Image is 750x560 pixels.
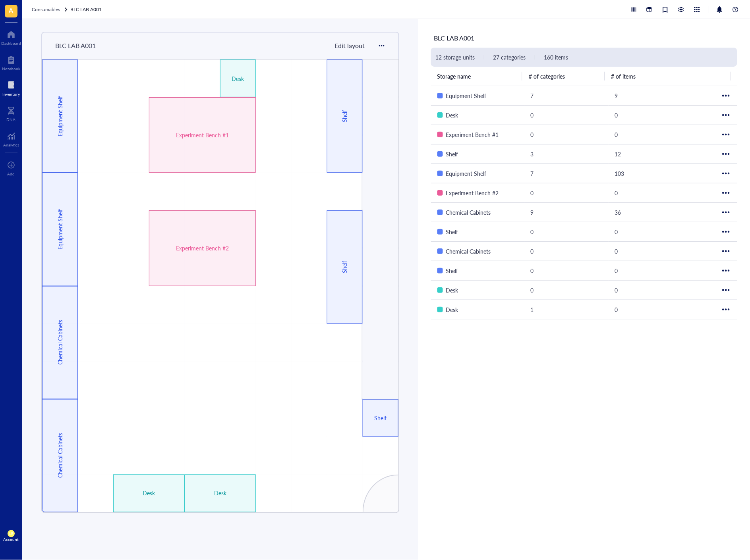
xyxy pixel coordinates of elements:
div: 9 [615,91,721,100]
div: 0 [615,247,721,256]
div: Desk [199,489,241,498]
a: Inventory [2,79,20,96]
div: Shelf [340,236,349,298]
div: 7 [531,169,602,178]
div: Shelf [446,227,458,236]
span: A [9,5,14,15]
div: 12 storage units [436,53,475,62]
div: 27 categories [493,53,526,62]
div: 0 [531,247,602,256]
div: Shelf [370,414,391,422]
div: 0 [615,286,721,294]
div: 0 [531,130,602,139]
div: Experiment Bench #1 [170,131,234,139]
th: # of categories [522,67,605,86]
div: Dashboard [1,41,21,46]
div: 0 [615,266,721,275]
a: BLC LAB A001 [70,6,103,13]
div: 9 [531,208,602,217]
div: DNA [7,117,16,122]
div: Desk [228,74,249,83]
div: Notebook [2,66,20,71]
div: Equipment Shelf [446,169,487,178]
div: Desk [446,111,458,119]
div: 0 [615,130,721,139]
div: 0 [615,227,721,236]
div: 3 [531,150,602,158]
div: Account [4,537,19,542]
div: Experiment Bench #2 [446,189,499,197]
span: LR [9,532,13,536]
div: Shelf [340,85,349,148]
div: 0 [531,227,602,236]
a: Consumables [32,6,69,13]
div: 0 [615,305,721,314]
div: 103 [615,169,721,178]
div: 0 [615,111,721,119]
div: Desk [446,305,458,314]
div: Shelf [446,266,458,275]
span: BLC LAB A001 [434,33,475,42]
div: 0 [531,189,602,197]
div: Experiment Bench #1 [446,130,499,139]
a: Dashboard [1,28,21,46]
div: Inventory [2,92,20,96]
div: 0 [615,189,721,197]
div: Chemical Cabinets [56,424,64,487]
div: BLC LAB A001 [52,39,99,52]
div: Desk [128,489,170,498]
div: 0 [531,111,602,119]
div: 1 [531,305,602,314]
div: Equipment Shelf [56,85,64,148]
div: 36 [615,208,721,217]
div: 0 [531,266,602,275]
div: Chemical Cabinets [56,311,64,374]
a: DNA [7,104,16,122]
div: Experiment Bench #2 [170,244,234,252]
div: Equipment Shelf [56,198,64,261]
a: Notebook [2,54,20,71]
div: 160 items [544,53,568,62]
div: Shelf [446,150,458,158]
span: Edit layout [334,41,365,50]
div: Chemical Cabinets [446,208,491,217]
div: 0 [531,286,602,294]
div: Chemical Cabinets [446,247,491,256]
th: Storage name [431,67,523,86]
div: Add [8,171,15,176]
div: Equipment Shelf [446,91,487,100]
th: # of items [605,67,731,86]
div: Desk [446,286,458,294]
div: 7 [531,91,602,100]
div: 12 [615,150,721,158]
div: Analytics [3,142,19,147]
span: Consumables [32,6,60,13]
a: Analytics [3,130,19,147]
